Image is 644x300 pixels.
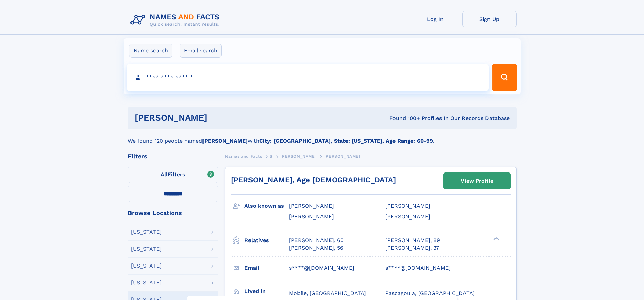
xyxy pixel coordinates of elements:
a: S [270,152,273,160]
div: [US_STATE] [131,263,162,269]
div: Browse Locations [128,210,218,216]
div: We found 120 people named with . [128,129,517,145]
h1: [PERSON_NAME] [135,114,299,122]
a: [PERSON_NAME], Age [DEMOGRAPHIC_DATA] [231,176,396,184]
a: [PERSON_NAME], 89 [385,237,440,244]
a: [PERSON_NAME], 60 [289,237,344,244]
a: [PERSON_NAME] [280,152,316,160]
div: [US_STATE] [131,229,162,235]
a: View Profile [444,173,510,189]
span: [PERSON_NAME] [289,203,334,209]
span: [PERSON_NAME] [324,154,360,159]
span: Pascagoula, [GEOGRAPHIC_DATA] [385,290,475,296]
div: Found 100+ Profiles In Our Records Database [298,115,510,122]
span: Mobile, [GEOGRAPHIC_DATA] [289,290,366,296]
h3: Also known as [244,200,289,212]
div: [US_STATE] [131,280,162,285]
div: Filters [128,153,218,159]
div: ❯ [492,236,500,241]
b: [PERSON_NAME] [202,138,248,144]
label: Name search [129,44,172,58]
span: All [161,171,168,178]
label: Email search [180,44,222,58]
span: [PERSON_NAME] [280,154,316,159]
img: Logo Names and Facts [128,11,225,29]
label: Filters [128,167,218,183]
h3: Lived in [244,285,289,297]
b: City: [GEOGRAPHIC_DATA], State: [US_STATE], Age Range: 60-99 [259,138,433,144]
div: View Profile [461,173,493,189]
a: Log In [408,11,462,27]
a: Sign Up [462,11,517,27]
span: [PERSON_NAME] [289,213,334,220]
a: [PERSON_NAME], 56 [289,244,343,252]
input: search input [127,64,489,91]
span: [PERSON_NAME] [385,203,430,209]
h3: Email [244,262,289,274]
h3: Relatives [244,235,289,246]
a: Names and Facts [225,152,262,160]
span: S [270,154,273,159]
a: [PERSON_NAME], 37 [385,244,439,252]
button: Search Button [492,64,517,91]
div: [US_STATE] [131,246,162,252]
span: [PERSON_NAME] [385,213,430,220]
